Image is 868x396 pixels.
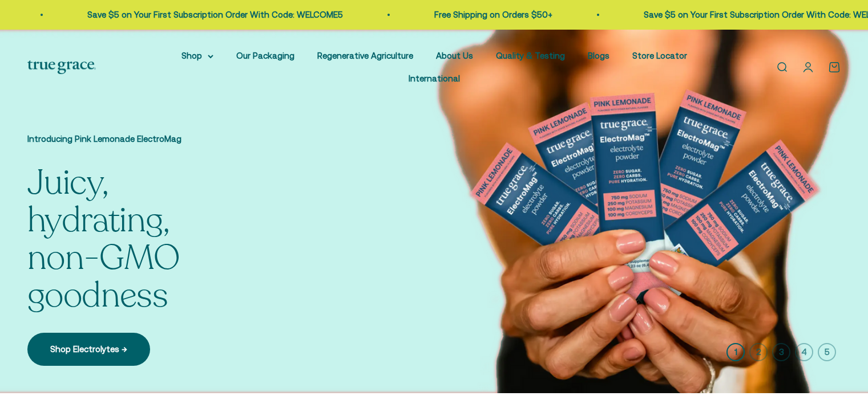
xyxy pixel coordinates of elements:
p: Introducing Pink Lemonade ElectroMag [27,132,256,146]
a: Quality & Testing [496,51,565,60]
button: 4 [795,343,813,361]
a: Shop Electrolytes → [27,333,150,366]
a: About Us [436,51,473,60]
button: 3 [772,343,790,361]
a: International [409,74,460,83]
a: Regenerative Agriculture [317,51,413,60]
split-lines: Juicy, hydrating, non-GMO goodness [27,197,256,319]
a: Store Locator [632,51,687,60]
button: 5 [818,343,836,361]
a: Our Packaging [236,51,294,60]
p: Save $5 on Your First Subscription Order With Code: WELCOME5 [87,8,343,22]
summary: Shop [181,49,213,63]
button: 1 [726,343,745,361]
button: 2 [749,343,768,361]
a: Blogs [588,51,609,60]
a: Free Shipping on Orders $50+ [434,10,552,19]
